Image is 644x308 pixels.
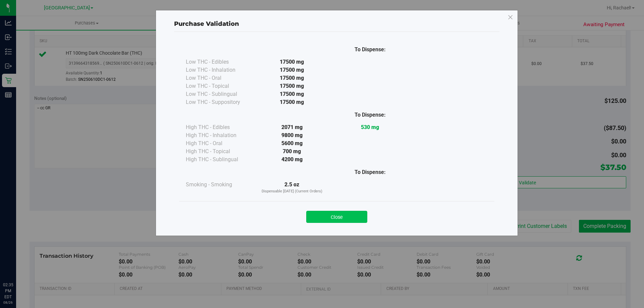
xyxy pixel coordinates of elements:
div: Low THC - Topical [186,82,253,90]
div: Low THC - Edibles [186,58,253,66]
p: Dispensable [DATE] (Current Orders) [253,189,331,194]
div: 17500 mg [253,98,331,106]
strong: 530 mg [361,124,379,130]
div: 4200 mg [253,156,331,164]
div: Low THC - Suppository [186,98,253,106]
div: Low THC - Inhalation [186,66,253,74]
span: Purchase Validation [174,20,239,27]
div: To Dispense: [331,46,409,54]
div: 9800 mg [253,131,331,139]
div: 2.5 oz [253,181,331,194]
button: Close [306,211,367,223]
div: High THC - Oral [186,139,253,147]
div: 5600 mg [253,139,331,147]
div: To Dispense: [331,168,409,176]
div: To Dispense: [331,111,409,119]
div: 17500 mg [253,66,331,74]
div: 17500 mg [253,82,331,90]
div: Low THC - Sublingual [186,90,253,98]
div: High THC - Sublingual [186,156,253,164]
div: 700 mg [253,147,331,156]
div: Low THC - Oral [186,74,253,82]
div: High THC - Inhalation [186,131,253,139]
div: 17500 mg [253,58,331,66]
div: High THC - Edibles [186,123,253,131]
div: 17500 mg [253,90,331,98]
div: 2071 mg [253,123,331,131]
div: High THC - Topical [186,147,253,156]
div: 17500 mg [253,74,331,82]
div: Smoking - Smoking [186,181,253,189]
